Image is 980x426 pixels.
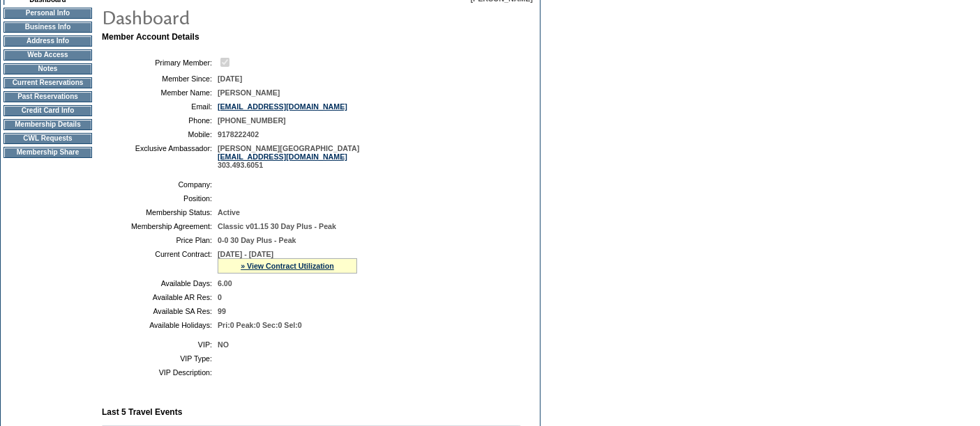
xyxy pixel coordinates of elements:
[218,293,222,301] span: 0
[107,279,212,287] td: Available Days:
[218,102,347,111] a: [EMAIL_ADDRESS][DOMAIN_NAME]
[218,222,336,230] span: Classic v01.15 30 Day Plus - Peak
[3,133,92,144] td: CWL Requests
[3,77,92,88] td: Current Reservations
[107,340,212,349] td: VIP:
[218,208,240,216] span: Active
[107,116,212,125] td: Phone:
[218,116,286,125] span: [PHONE_NUMBER]
[107,222,212,230] td: Membership Agreement:
[3,91,92,102] td: Past Reservations
[3,8,92,19] td: Personal Info
[3,22,92,33] td: Business Info
[107,293,212,301] td: Available AR Res:
[107,236,212,244] td: Price Plan:
[102,407,182,417] b: Last 5 Travel Events
[107,307,212,315] td: Available SA Res:
[107,194,212,203] td: Position:
[218,144,359,169] span: [PERSON_NAME][GEOGRAPHIC_DATA] 303.493.6051
[102,32,199,42] b: Member Account Details
[218,340,229,349] span: NO
[107,88,212,97] td: Member Name:
[107,354,212,363] td: VIP Type:
[107,102,212,111] td: Email:
[107,74,212,83] td: Member Since:
[3,105,92,116] td: Credit Card Info
[218,152,347,161] a: [EMAIL_ADDRESS][DOMAIN_NAME]
[218,74,242,83] span: [DATE]
[218,307,226,315] span: 99
[107,144,212,169] td: Exclusive Ambassador:
[107,56,212,69] td: Primary Member:
[218,236,296,244] span: 0-0 30 Day Plus - Peak
[3,35,92,47] td: Address Info
[107,180,212,189] td: Company:
[218,130,259,139] span: 9178222402
[107,250,212,274] td: Current Contract:
[107,368,212,377] td: VIP Description:
[3,147,92,158] td: Membership Share
[218,321,302,329] span: Pri:0 Peak:0 Sec:0 Sel:0
[101,3,380,31] img: pgTtlDashboard.gif
[3,119,92,130] td: Membership Details
[107,208,212,216] td: Membership Status:
[3,63,92,74] td: Notes
[218,88,280,97] span: [PERSON_NAME]
[218,250,273,258] span: [DATE] - [DATE]
[241,262,334,270] a: » View Contract Utilization
[107,130,212,139] td: Mobile:
[107,321,212,329] td: Available Holidays:
[3,49,92,61] td: Web Access
[218,279,232,287] span: 6.00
